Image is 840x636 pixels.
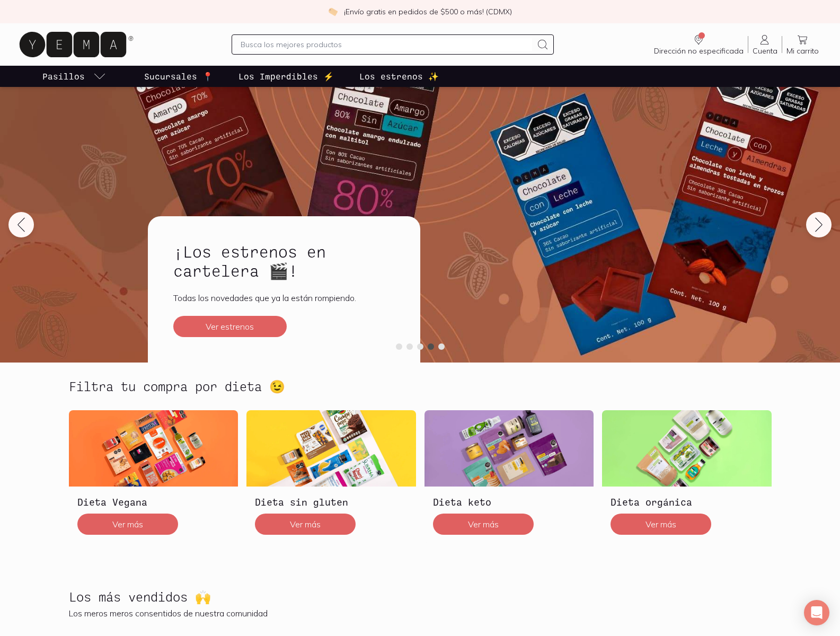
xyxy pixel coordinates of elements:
a: Cuenta [748,33,782,56]
p: Todas los novedades que ya la están rompiendo. [173,293,395,303]
a: pasillo-todos-link [40,66,108,87]
a: Mi carrito [782,33,823,56]
p: Los Imperdibles ⚡️ [238,70,334,83]
a: ¡Los estrenos en cartelera 🎬!Todas los novedades que ya la están rompiendo.Ver estrenos [148,216,420,363]
img: Dieta Vegana [69,410,238,487]
a: Dieta orgánicaDieta orgánicaVer más [602,410,772,543]
a: Dieta ketoDieta ketoVer más [425,410,594,543]
img: Dieta keto [425,410,594,487]
h2: Filtra tu compra por dieta 😉 [69,379,285,393]
div: Open Intercom Messenger [804,600,829,625]
span: Dirección no especificada [654,46,744,56]
button: Ver más [433,514,534,535]
button: Ver más [255,514,356,535]
p: Sucursales 📍 [144,70,213,83]
span: Mi carrito [786,46,819,56]
h3: Dieta sin gluten [255,495,408,509]
img: Dieta sin gluten [246,410,416,487]
span: Cuenta [753,46,777,56]
h2: Los más vendidos 🙌 [69,590,211,604]
input: Busca los mejores productos [241,38,532,51]
p: Los estrenos ✨ [359,70,439,83]
button: Ver más [77,514,178,535]
p: Los meros meros consentidos de nuestra comunidad [69,608,772,619]
a: Dieta sin glutenDieta sin glutenVer más [246,410,416,543]
p: ¡Envío gratis en pedidos de $500 o más! (CDMX) [344,6,512,17]
p: Pasillos [42,70,85,83]
button: Ver estrenos [173,316,287,337]
a: Sucursales 📍 [142,66,215,87]
img: check [328,7,338,16]
h2: ¡Los estrenos en cartelera 🎬! [173,242,395,280]
a: Dieta VeganaDieta VeganaVer más [69,410,238,543]
img: Dieta orgánica [602,410,772,487]
button: Ver más [611,514,711,535]
a: Dirección no especificada [650,33,748,56]
a: Los Imperdibles ⚡️ [236,66,336,87]
h3: Dieta Vegana [77,495,230,509]
h3: Dieta orgánica [611,495,763,509]
h3: Dieta keto [433,495,586,509]
a: Los estrenos ✨ [357,66,441,87]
